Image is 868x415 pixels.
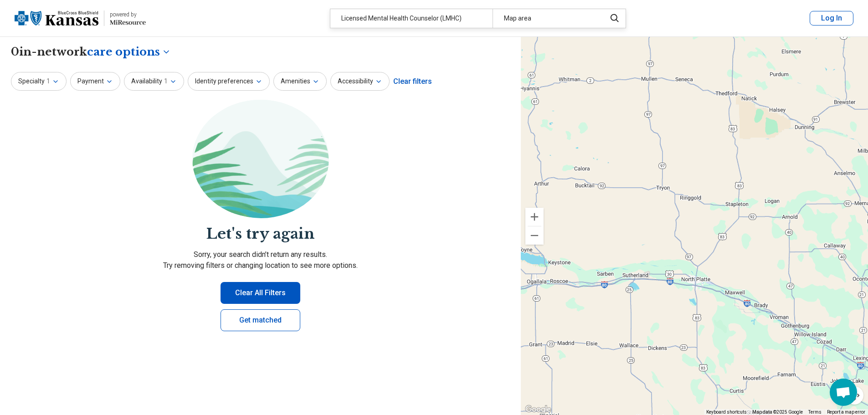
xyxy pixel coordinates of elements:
span: 1 [164,77,168,86]
span: 1 [46,77,50,86]
button: Zoom out [525,226,544,245]
button: Clear All Filters [221,282,300,304]
div: Map area [493,9,601,28]
button: Availability1 [124,72,184,91]
div: Licensed Mental Health Counselor (LMHC) [330,9,493,28]
p: Sorry, your search didn’t return any results. Try removing filters or changing location to see mo... [11,249,510,271]
button: Log In [810,11,853,26]
button: Specialty1 [11,72,67,91]
div: powered by [110,10,146,19]
h1: 0 in-network [11,44,171,60]
div: Clear filters [393,71,432,92]
a: Terms (opens in new tab) [808,410,822,415]
button: Amenities [273,72,327,91]
button: Identity preferences [188,72,270,91]
h2: Let's try again [11,224,510,244]
a: Get matched [221,309,300,331]
div: Open chat [830,379,857,406]
span: Map data ©2025 Google [752,410,803,415]
img: Blue Cross Blue Shield Kansas [15,7,98,29]
span: care options [87,44,160,60]
button: Payment [70,72,120,91]
a: Blue Cross Blue Shield Kansaspowered by [15,7,146,29]
button: Zoom in [525,208,544,226]
a: Report a map error [827,410,865,415]
button: Accessibility [330,72,390,91]
button: Care options [87,44,171,60]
